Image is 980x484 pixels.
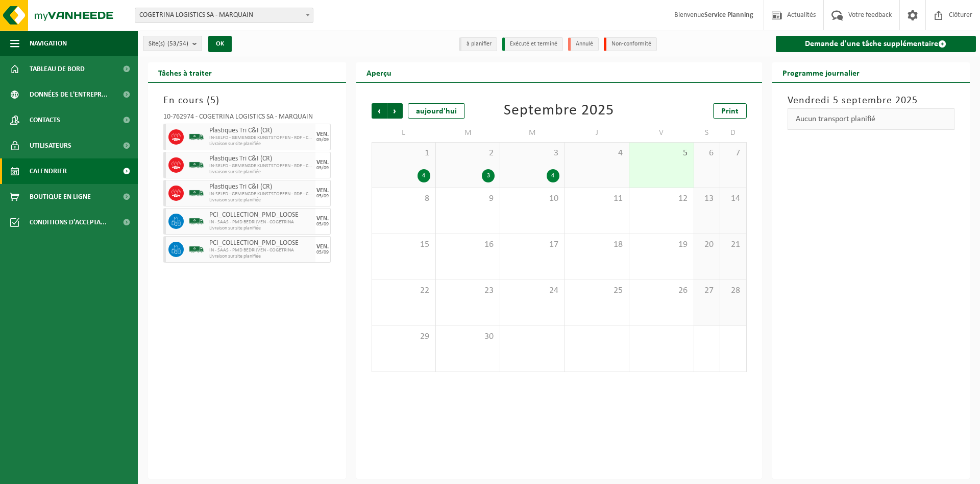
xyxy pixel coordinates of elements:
[135,8,313,22] span: COGETRINA LOGISTICS SA - MARQUAIN
[568,37,599,51] li: Annulé
[725,285,741,296] span: 28
[570,239,624,250] span: 18
[167,40,188,47] count: (53/54)
[505,148,559,159] span: 3
[725,148,741,159] span: 7
[694,124,720,142] td: S
[209,253,313,260] span: Livraison sur site planifiée
[441,331,495,342] span: 30
[30,107,60,133] span: Contacts
[189,129,204,145] img: BL-SO-LV
[570,193,624,204] span: 11
[713,103,747,119] a: Print
[377,148,430,159] span: 1
[634,239,688,250] span: 19
[504,103,614,119] div: Septembre 2025
[704,11,753,19] strong: Service Planning
[547,169,559,182] div: 4
[148,62,222,82] h2: Tâches à traiter
[788,108,955,130] div: Aucun transport planifié
[30,158,67,184] span: Calendrier
[316,166,329,171] div: 05/09
[209,141,313,147] span: Livraison sur site planifiée
[500,124,565,142] td: M
[163,93,331,108] h3: En cours ( )
[30,210,107,235] span: Conditions d'accepta...
[725,193,741,204] span: 14
[776,36,976,52] a: Demande d'une tâche supplémentaire
[316,137,329,143] div: 05/09
[634,285,688,296] span: 26
[441,148,495,159] span: 2
[418,169,430,182] div: 4
[505,285,559,296] span: 24
[209,219,313,225] span: IN - SAAS - PMD BEDRIJVEN - COGETRINA
[441,193,495,204] span: 9
[316,244,329,250] div: VEN.
[209,211,313,219] span: PCI_COLLECTION_PMD_LOOSE
[372,103,387,119] span: Précédent
[316,131,329,137] div: VEN.
[441,285,495,296] span: 23
[459,37,497,51] li: à planifier
[356,62,402,82] h2: Aperçu
[209,247,313,253] span: IN - SAAS - PMD BEDRIJVEN - COGETRINA
[209,183,313,191] span: Plastiques Tri C&I (CR)
[387,103,403,119] span: Suivant
[372,124,436,142] td: L
[788,93,955,108] h3: Vendredi 5 septembre 2025
[721,107,739,116] span: Print
[316,194,329,199] div: 05/09
[209,135,313,141] span: IN-SELFD - GEMENGDE KUNSTSTOFFEN - RDF - COGETRINA
[772,62,870,82] h2: Programme journalier
[30,133,71,158] span: Utilisateurs
[408,103,465,119] div: aujourd'hui
[377,331,430,342] span: 29
[208,36,232,52] button: OK
[725,239,741,250] span: 21
[316,250,329,255] div: 05/09
[316,159,329,166] div: VEN.
[699,193,715,204] span: 13
[209,225,313,232] span: Livraison sur site planifiée
[316,188,329,194] div: VEN.
[570,148,624,159] span: 4
[209,197,313,203] span: Livraison sur site planifiée
[482,169,495,182] div: 3
[30,82,108,107] span: Données de l'entrepr...
[502,37,563,51] li: Exécuté et terminé
[634,193,688,204] span: 12
[505,193,559,204] span: 10
[316,222,329,227] div: 05/09
[699,148,715,159] span: 6
[209,163,313,169] span: IN-SELFD - GEMENGDE KUNSTSTOFFEN - RDF - COGETRINA
[629,124,694,142] td: V
[189,157,204,173] img: BL-SO-LV
[570,285,624,296] span: 25
[210,96,216,106] span: 5
[565,124,629,142] td: J
[377,193,430,204] span: 8
[209,169,313,175] span: Livraison sur site planifiée
[441,239,495,250] span: 16
[30,56,85,82] span: Tableau de bord
[189,242,204,257] img: BL-SO-LV
[634,148,688,159] span: 5
[209,239,313,247] span: PCI_COLLECTION_PMD_LOOSE
[209,191,313,197] span: IN-SELFD - GEMENGDE KUNSTSTOFFEN - RDF - COGETRINA
[209,127,313,135] span: Plastiques Tri C&I (CR)
[143,36,202,51] button: Site(s)(53/54)
[720,124,746,142] td: D
[189,186,204,201] img: BL-SO-LV
[436,124,500,142] td: M
[209,155,313,163] span: Plastiques Tri C&I (CR)
[699,239,715,250] span: 20
[149,36,188,52] span: Site(s)
[377,285,430,296] span: 22
[604,37,657,51] li: Non-conformité
[505,239,559,250] span: 17
[30,31,67,56] span: Navigation
[189,214,204,229] img: BL-SO-LV
[135,8,313,23] span: COGETRINA LOGISTICS SA - MARQUAIN
[699,285,715,296] span: 27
